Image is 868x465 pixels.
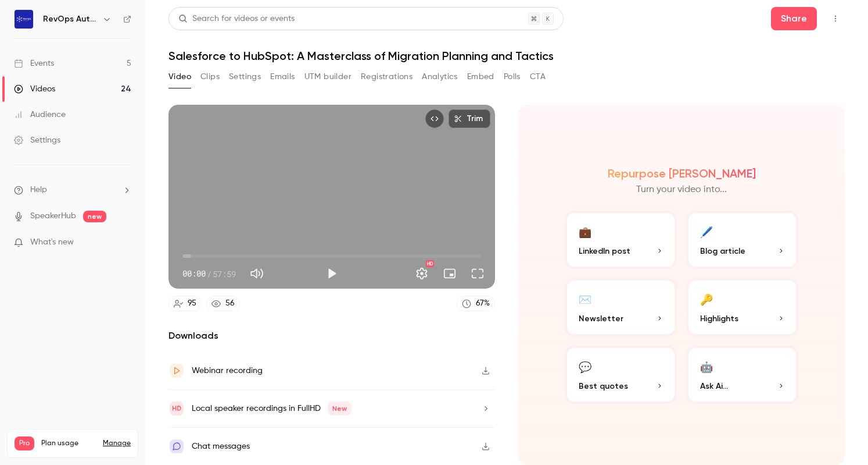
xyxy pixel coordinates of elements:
[206,296,240,311] a: 56
[117,237,131,248] iframe: Noticeable Trigger
[565,278,677,336] button: ✉️Newsletter
[686,278,798,336] button: 🔑Highlights
[410,262,433,285] button: Settings
[425,109,444,128] button: Embed video
[771,7,817,30] button: Share
[192,364,263,378] div: Webinar recording
[182,268,206,280] span: 00:00
[686,346,798,404] button: 🤖Ask Ai...
[700,222,713,240] div: 🖊️
[579,380,628,392] span: Best quotes
[530,68,546,86] button: CTA
[200,68,220,86] button: Clips
[14,134,60,146] div: Settings
[700,357,713,375] div: 🤖
[30,236,74,249] span: What's new
[213,268,236,280] span: 57:59
[579,222,591,240] div: 💼
[457,296,495,311] a: 67%
[182,268,236,280] div: 00:00
[686,211,798,269] button: 🖊️Blog article
[178,13,295,25] div: Search for videos or events
[466,262,489,285] button: Full screen
[14,83,55,95] div: Videos
[14,109,66,120] div: Audience
[579,290,591,308] div: ✉️
[438,262,461,285] button: Turn on miniplayer
[700,245,745,257] span: Blog article
[225,297,235,310] div: 56
[168,329,495,343] h2: Downloads
[579,357,591,375] div: 💬
[192,402,351,416] div: Local speaker recordings in FullHD
[188,297,196,310] div: 95
[504,68,521,86] button: Polls
[700,380,728,392] span: Ask Ai...
[30,184,47,196] span: Help
[207,268,211,280] span: /
[15,10,33,29] img: RevOps Automated
[229,68,261,86] button: Settings
[700,290,713,308] div: 🔑
[14,58,54,69] div: Events
[270,68,295,86] button: Emails
[361,68,413,86] button: Registrations
[192,439,250,453] div: Chat messages
[700,313,738,325] span: Highlights
[426,260,434,267] div: HD
[320,262,343,285] button: Play
[608,166,756,180] h2: Repurpose [PERSON_NAME]
[449,109,490,128] button: Trim
[43,13,98,25] h6: RevOps Automated
[579,313,623,325] span: Newsletter
[476,297,490,310] div: 67 %
[422,68,458,86] button: Analytics
[636,183,727,197] p: Turn your video into...
[245,262,268,285] button: Mute
[168,49,845,63] h1: Salesforce to HubSpot: A Masterclass of Migration Planning and Tactics
[565,346,677,404] button: 💬Best quotes
[467,68,494,86] button: Embed
[30,210,76,222] a: SpeakerHub
[14,184,131,196] li: help-dropdown-opener
[826,9,845,28] button: Top Bar Actions
[565,211,677,269] button: 💼LinkedIn post
[41,439,96,448] span: Plan usage
[328,402,351,416] span: New
[103,439,131,448] a: Manage
[168,296,202,311] a: 95
[15,436,34,450] span: Pro
[83,211,106,222] span: new
[579,245,630,257] span: LinkedIn post
[168,68,191,86] button: Video
[304,68,351,86] button: UTM builder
